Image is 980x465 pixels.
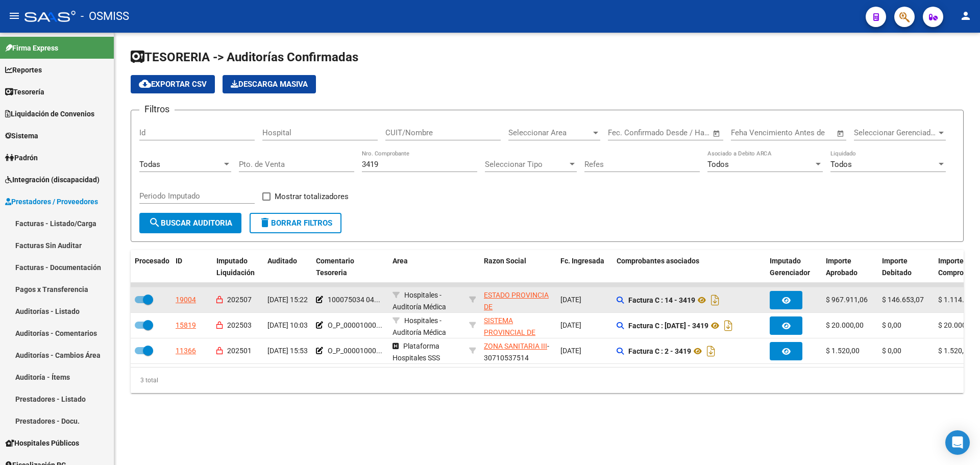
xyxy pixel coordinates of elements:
span: Padrón [5,152,38,163]
span: $ 0,00 [882,321,901,329]
span: Liquidación de Convenios [5,108,94,119]
span: Comprobantes asociados [617,257,699,265]
i: Descargar documento [722,317,735,334]
span: [DATE] [560,296,581,304]
h3: Filtros [139,102,175,116]
span: $ 967.911,06 [826,296,868,304]
datatable-header-cell: Auditado [263,250,312,284]
span: - OSMISS [81,5,129,28]
mat-icon: delete [259,216,271,229]
datatable-header-cell: Area [388,250,465,284]
span: Todas [139,160,160,169]
span: Borrar Filtros [259,218,332,228]
button: Open calendar [835,128,847,139]
datatable-header-cell: Imputado Gerenciador [766,250,822,284]
span: Auditado [267,257,297,265]
button: Borrar Filtros [250,213,341,233]
i: Descargar documento [704,343,718,359]
span: Hospitales - Auditoría Médica [393,316,446,336]
span: O_P_00001000... [328,321,382,329]
span: O_P_00001000... [328,347,382,355]
span: [DATE] [560,347,581,355]
div: - 30691822849 [484,315,552,336]
span: Exportar CSV [139,80,207,89]
span: Buscar Auditoria [149,218,232,228]
span: $ 1.520,00 [938,347,972,355]
span: 202501 [227,347,252,355]
button: Exportar CSV [131,75,215,93]
button: Descarga Masiva [223,75,316,93]
span: Imputado Gerenciador [770,257,810,277]
span: $ 20.000,00 [826,321,864,329]
span: 100075034 04... [328,296,380,304]
span: Fc. Ingresada [560,257,604,265]
button: Buscar Auditoria [139,213,241,233]
app-download-masive: Descarga masiva de comprobantes (adjuntos) [223,75,316,93]
span: SISTEMA PROVINCIAL DE SALUD [484,316,535,348]
div: 11366 [176,345,196,357]
datatable-header-cell: Importe Debitado [878,250,934,284]
span: TESORERIA -> Auditorías Confirmadas [131,50,358,64]
span: Integración (discapacidad) [5,174,100,185]
datatable-header-cell: ID [171,250,212,284]
span: Todos [830,160,852,169]
div: 3 total [131,368,964,393]
span: $ 0,00 [882,347,901,355]
div: Open Intercom Messenger [945,430,970,455]
span: Todos [707,160,729,169]
span: Firma Express [5,42,58,54]
span: Importe Aprobado [826,257,857,277]
span: Importe Debitado [882,257,912,277]
span: $ 1.520,00 [826,347,860,355]
span: Descarga Masiva [231,80,308,89]
span: ZONA SANITARIA III [484,342,547,350]
strong: Factura C : [DATE] - 3419 [628,322,708,330]
span: Plataforma Hospitales SSS [393,342,440,362]
span: Seleccionar Area [508,128,591,137]
datatable-header-cell: Fc. Ingresada [556,250,612,284]
mat-icon: cloud_download [139,78,151,90]
input: Start date [608,128,641,137]
div: - 30673377544 [484,289,552,311]
datatable-header-cell: Comprobantes asociados [612,250,766,284]
i: Descargar documento [708,292,722,308]
span: [DATE] 15:22 [267,296,308,304]
button: Open calendar [711,128,723,139]
strong: Factura C : 2 - 3419 [628,347,691,355]
datatable-header-cell: Procesado [131,250,171,284]
mat-icon: person [960,10,972,22]
span: Comentario Tesoreria [316,257,354,277]
span: Mostrar totalizadores [275,190,349,203]
span: $ 20.000,00 [938,321,976,329]
span: $ 146.653,07 [882,296,924,304]
span: Seleccionar Gerenciador [854,128,937,137]
datatable-header-cell: Importe Aprobado [822,250,878,284]
datatable-header-cell: Comentario Tesoreria [312,250,388,284]
mat-icon: search [149,216,161,229]
span: [DATE] [560,321,581,329]
span: Hospitales - Auditoría Médica [393,291,446,311]
span: 202507 [227,296,252,304]
span: Procesado [135,257,169,265]
span: Sistema [5,130,38,141]
span: Area [393,257,408,265]
datatable-header-cell: Razon Social [480,250,556,284]
span: Tesorería [5,86,44,97]
div: 15819 [176,320,196,331]
span: [DATE] 10:03 [267,321,308,329]
strong: Factura C : 14 - 3419 [628,296,695,304]
span: ID [176,257,182,265]
span: 202503 [227,321,252,329]
span: Reportes [5,64,42,76]
input: End date [650,128,700,137]
mat-icon: menu [8,10,20,22]
span: Prestadores / Proveedores [5,196,98,207]
span: [DATE] 15:53 [267,347,308,355]
span: ESTADO PROVINCIA DE [GEOGRAPHIC_DATA][PERSON_NAME] [484,291,553,334]
span: Seleccionar Tipo [485,160,568,169]
span: Imputado Liquidación [216,257,255,277]
span: Razon Social [484,257,526,265]
span: Hospitales Públicos [5,437,79,449]
div: 19004 [176,294,196,306]
div: - 30710537514 [484,340,552,362]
